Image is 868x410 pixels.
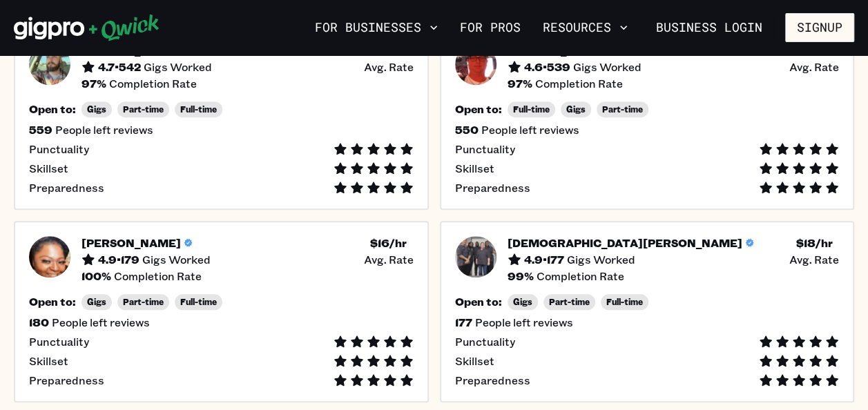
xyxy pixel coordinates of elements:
[52,315,150,329] span: People left reviews
[14,221,429,402] button: Pro headshot[PERSON_NAME]4.9•179Gigs Worked$16/hr Avg. Rate100%Completion RateOpen to:GigsPart-ti...
[180,297,217,307] span: Full-time
[455,335,515,349] span: Punctuality
[537,269,624,283] span: Completion Rate
[606,297,643,307] span: Full-time
[455,43,496,85] img: Pro headshot
[309,16,443,39] button: For Businesses
[123,297,164,307] span: Part-time
[29,373,104,387] span: Preparedness
[29,142,89,156] span: Punctuality
[109,77,197,90] span: Completion Rate
[567,253,635,266] span: Gigs Worked
[455,295,502,309] h5: Open to:
[370,236,407,250] h5: $ 16 /hr
[455,142,515,156] span: Punctuality
[29,236,70,277] img: Pro headshot
[440,28,855,210] button: Pro headshot[PERSON_NAME]4.6•539Gigs Worked$19/hr Avg. Rate97%Completion RateOpen to:Full-timeGig...
[549,297,590,307] span: Part-time
[789,60,839,74] span: Avg. Rate
[513,297,532,307] span: Gigs
[29,315,49,329] h5: 180
[537,16,633,39] button: Resources
[14,28,429,210] button: Pro headshot[PERSON_NAME]4.7•542Gigs Worked$18/hr Avg. Rate97%Completion RateOpen to:GigsPart-tim...
[524,253,564,266] h5: 4.9 • 177
[180,104,217,115] span: Full-time
[123,104,164,115] span: Part-time
[144,60,212,74] span: Gigs Worked
[796,236,833,250] h5: $ 18 /hr
[87,297,106,307] span: Gigs
[644,13,774,42] a: Business Login
[455,315,472,329] h5: 177
[513,104,550,115] span: Full-time
[87,104,106,115] span: Gigs
[455,373,530,387] span: Preparedness
[55,123,153,137] span: People left reviews
[455,123,479,137] h5: 550
[535,77,623,90] span: Completion Rate
[508,269,534,283] h5: 99 %
[98,253,139,266] h5: 4.9 • 179
[508,77,532,90] h5: 97 %
[602,104,643,115] span: Part-time
[455,102,502,116] h5: Open to:
[475,315,573,329] span: People left reviews
[29,335,89,349] span: Punctuality
[481,123,579,137] span: People left reviews
[440,221,855,402] button: Pro headshot[DEMOGRAPHIC_DATA][PERSON_NAME]4.9•177Gigs Worked$18/hr Avg. Rate99%Completion RateOp...
[29,123,52,137] h5: 559
[454,16,526,39] a: For Pros
[29,43,70,85] img: Pro headshot
[29,181,104,195] span: Preparedness
[455,236,496,277] img: Pro headshot
[455,162,494,175] span: Skillset
[455,181,530,195] span: Preparedness
[785,13,854,42] button: Signup
[114,269,202,283] span: Completion Rate
[508,236,742,250] h5: [DEMOGRAPHIC_DATA][PERSON_NAME]
[29,295,76,309] h5: Open to:
[142,253,211,266] span: Gigs Worked
[524,60,570,74] h5: 4.6 • 539
[81,77,106,90] h5: 97 %
[29,354,68,368] span: Skillset
[81,269,111,283] h5: 100 %
[364,60,414,74] span: Avg. Rate
[81,236,181,250] h5: [PERSON_NAME]
[29,162,68,175] span: Skillset
[566,104,586,115] span: Gigs
[98,60,141,74] h5: 4.7 • 542
[789,253,839,266] span: Avg. Rate
[364,253,414,266] span: Avg. Rate
[29,102,76,116] h5: Open to:
[455,354,494,368] span: Skillset
[573,60,642,74] span: Gigs Worked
